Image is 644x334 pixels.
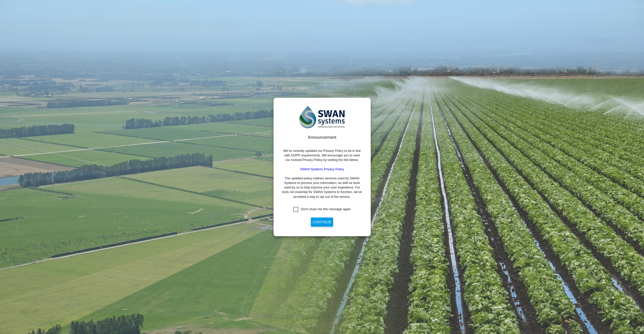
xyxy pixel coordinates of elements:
div: Announcement [282,134,363,140]
span: The updated policy outlines services used by SWAN Systems to process your information, as well as... [282,176,362,199]
button: Continue [311,218,333,227]
img: SWAN-Landscape-Logo-Colour.png [299,106,345,128]
a: SWAN Systems Privacy Policy [300,167,344,171]
span: We’ve recently updated our Privacy Policy to be in line with GDPR requirements. We encourage you ... [283,149,361,162]
md-checkbox: Don't show me this message again [293,207,351,212]
div: Don't show me this message again [301,207,351,211]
